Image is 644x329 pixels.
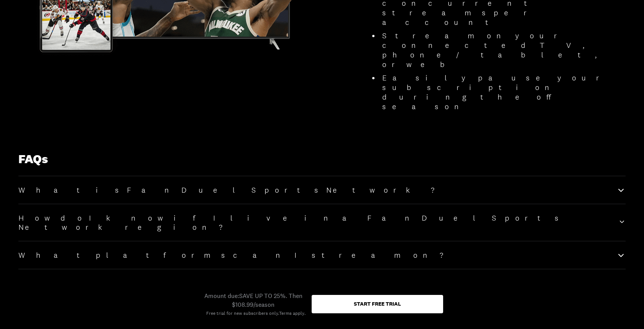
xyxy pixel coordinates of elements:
li: Easily pause your subscription during the off season [379,73,619,111]
h2: How do I know if I live in a FanDuel Sports Network region? [18,213,618,232]
div: Free trial for new subscribers only. . [206,310,306,317]
h2: What is FanDuel Sports Network? [18,185,449,195]
div: Amount due: SAVE UP TO 25%. Then $108.99/season [201,291,306,309]
h2: How do I know if I live in a FanDuel Sports Network region? [18,278,618,297]
li: Stream on your connected TV, phone/tablet, or web [379,31,619,69]
div: Start free trial [354,301,401,306]
a: Terms apply [279,310,304,317]
h2: What platforms can I stream on? [18,250,457,260]
h1: FAQs [18,152,626,176]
